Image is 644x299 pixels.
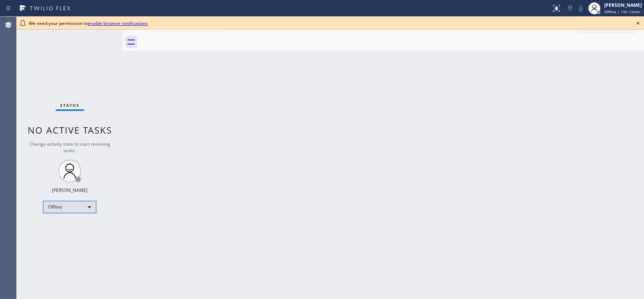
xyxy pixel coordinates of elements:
[29,20,148,26] span: We need your permission to
[52,187,88,193] div: [PERSON_NAME]
[604,2,642,8] div: [PERSON_NAME]
[30,141,110,154] span: Change activity state to start receiving tasks.
[575,3,586,14] button: Mute
[604,9,640,14] span: Offline | 15h 12min
[60,103,80,108] span: Status
[28,124,112,136] span: No active tasks
[88,20,148,26] a: enable browser notifications
[43,201,96,213] div: Offline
